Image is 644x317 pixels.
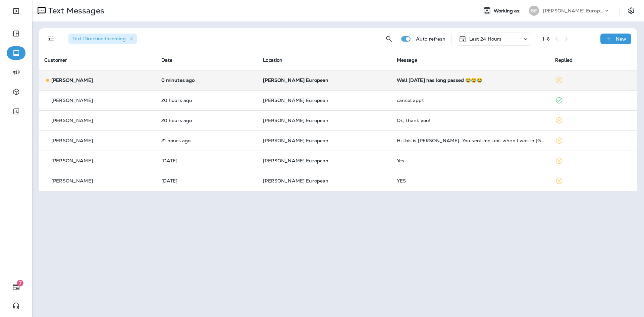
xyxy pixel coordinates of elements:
[51,98,93,103] p: [PERSON_NAME]
[263,178,328,184] span: [PERSON_NAME] European
[469,36,502,42] p: Last 24 Hours
[397,138,544,143] div: Hi this is Mark Winniczek. You sent me text when I was in Europe. I just came back a few days ago...
[616,36,626,42] p: New
[529,6,539,16] div: BE
[51,158,93,163] p: [PERSON_NAME]
[397,77,544,83] div: Well sept 30 has long passed 😂😂😂
[263,77,328,83] span: [PERSON_NAME] European
[161,138,253,143] p: Oct 9, 2025 03:07 PM
[416,36,446,42] p: Auto refresh
[542,36,550,42] div: 1 - 6
[44,57,67,63] span: Customer
[46,6,104,16] p: Text Messages
[7,4,25,18] button: Expand Sidebar
[51,178,93,183] p: [PERSON_NAME]
[263,138,328,144] span: [PERSON_NAME] European
[397,57,417,63] span: Message
[72,36,126,42] span: Text Direction : Incoming
[17,280,23,286] span: 7
[625,5,637,17] button: Settings
[51,118,93,123] p: [PERSON_NAME]
[263,158,328,164] span: [PERSON_NAME] European
[397,178,544,183] div: YES
[161,178,253,183] p: Oct 9, 2025 11:44 AM
[494,8,522,14] span: Working as:
[161,118,253,123] p: Oct 9, 2025 03:25 PM
[263,97,328,103] span: [PERSON_NAME] European
[7,280,25,294] button: 7
[161,158,253,163] p: Oct 9, 2025 11:54 AM
[543,8,603,13] p: [PERSON_NAME] European Autoworks
[51,77,93,83] p: [PERSON_NAME]
[161,77,253,83] p: Oct 10, 2025 12:14 PM
[161,98,253,103] p: Oct 9, 2025 03:53 PM
[44,32,58,46] button: Filters
[263,117,328,123] span: [PERSON_NAME] European
[397,158,544,163] div: Yes
[51,138,93,143] p: [PERSON_NAME]
[382,32,396,46] button: Search Messages
[397,118,544,123] div: Ok, thank you!
[68,34,137,44] div: Text Direction:Incoming
[555,57,573,63] span: Replied
[263,57,282,63] span: Location
[397,98,544,103] div: cancel appt
[161,57,173,63] span: Date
